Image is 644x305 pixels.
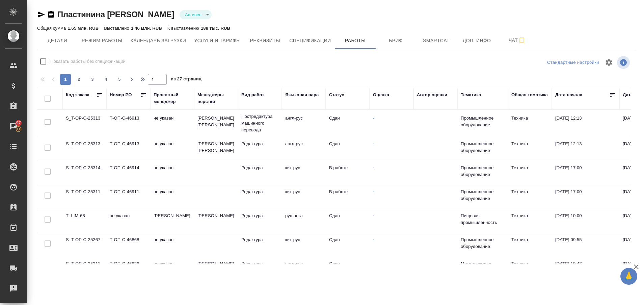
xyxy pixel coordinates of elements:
td: [PERSON_NAME] [PERSON_NAME] [194,257,238,281]
td: [PERSON_NAME] [PERSON_NAME] [194,111,238,135]
td: [DATE] 17:00 [552,161,619,185]
div: Номер PO [110,92,132,98]
span: Детали [41,36,74,45]
td: T_LIM-68 [62,209,106,233]
td: Т-ОП-С-46913 [106,137,150,161]
td: Т-ОП-С-46911 [106,185,150,209]
p: Пищевая промышленность [461,212,505,226]
span: Бриф [380,36,412,45]
button: 4 [101,74,111,85]
a: - [373,189,374,194]
p: Промышленное оборудование [461,115,505,128]
a: - [373,261,374,266]
td: [DATE] 12:13 [552,111,619,135]
td: Техника [508,111,552,135]
p: Промышленное оборудование [461,141,505,154]
div: Вид работ [241,92,264,98]
td: [DATE] 09:55 [552,233,619,257]
td: Техника [508,233,552,257]
div: Проектный менеджер [154,92,191,105]
button: Скопировать ссылку [47,10,55,19]
p: Общая сумма [37,26,68,31]
td: англ-рус [282,111,326,135]
td: Т-ОП-С-46826 [106,257,150,281]
td: Т-ОП-С-46868 [106,233,150,257]
div: Дата начала [555,92,582,98]
span: 97 [12,120,25,126]
td: Сдан [326,111,370,135]
td: Техника [508,185,552,209]
p: Редактура [241,236,278,243]
div: Автор оценки [417,92,447,98]
p: Промышленное оборудование [461,236,505,250]
button: 5 [114,74,125,85]
span: Услуги и тарифы [194,36,241,45]
p: К выставлению [167,26,201,31]
td: Техника [508,161,552,185]
button: 🙏 [620,268,637,285]
a: - [373,141,374,146]
span: Работы [339,36,372,45]
td: Техника [508,209,552,233]
td: не указан [150,161,194,185]
td: [DATE] 10:00 [552,209,619,233]
span: 2 [74,76,84,83]
td: не указан [150,111,194,135]
td: Т-ОП-С-46914 [106,161,150,185]
p: Редактура [241,212,278,219]
td: Техника [508,257,552,281]
button: 2 [74,74,84,85]
span: Реквизиты [249,36,281,45]
td: В работе [326,161,370,185]
p: Редактура [241,141,278,147]
td: не указан [150,257,194,281]
span: Календарь загрузки [131,36,186,45]
span: 5 [114,76,125,83]
p: 188 тыс. RUB [201,26,230,31]
td: S_T-OP-C-25311 [62,185,106,209]
td: англ-рус [282,137,326,161]
td: кит-рус [282,185,326,209]
button: Активен [183,12,204,18]
span: Настроить таблицу [601,54,617,71]
td: Сдан [326,209,370,233]
p: Редактура [241,164,278,171]
a: - [373,237,374,242]
td: S_T-OP-C-25314 [62,161,106,185]
td: Сдан [326,257,370,281]
p: Редактура [241,260,278,267]
span: Показать работы без спецификаций [50,58,126,65]
p: Металлургия и металлобработка [461,260,505,274]
button: Скопировать ссылку для ЯМессенджера [37,10,45,19]
td: [PERSON_NAME] [150,209,194,233]
span: Smartcat [420,36,453,45]
p: Постредактура машинного перевода [241,113,278,133]
p: Выставлено [104,26,131,31]
button: 3 [87,74,98,85]
td: S_T-OP-C-25313 [62,137,106,161]
p: 1.65 млн. RUB [68,26,99,31]
span: Режим работы [82,36,123,45]
span: 4 [101,76,111,83]
td: [DATE] 12:13 [552,137,619,161]
span: 3 [87,76,98,83]
td: не указан [150,185,194,209]
a: - [373,116,374,121]
td: не указан [106,209,150,233]
span: Чат [501,36,534,45]
a: 97 [2,118,25,135]
td: рус-англ [282,209,326,233]
span: из 27 страниц [171,75,202,85]
td: В работе [326,185,370,209]
div: Общая тематика [511,92,548,98]
div: Статус [329,92,344,98]
div: Языковая пара [285,92,319,98]
span: Спецификации [289,36,331,45]
td: англ-рус [282,257,326,281]
div: Оценка [373,92,389,98]
td: Техника [508,137,552,161]
div: Код заказа [66,92,89,98]
svg: Подписаться [518,36,526,45]
td: кит-рус [282,161,326,185]
div: Менеджеры верстки [197,92,235,105]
